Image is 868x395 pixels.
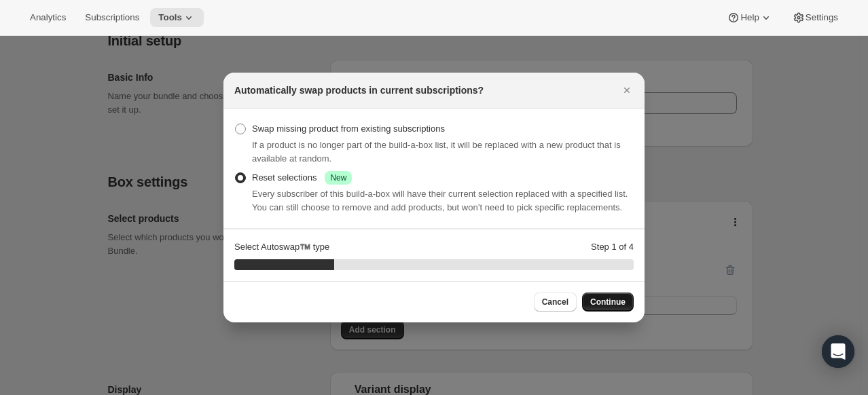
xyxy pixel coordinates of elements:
[534,293,577,312] button: Cancel
[740,12,759,23] span: Help
[784,8,846,27] button: Settings
[252,189,628,212] span: Every subscriber of this build-a-box will have their current selection replaced with a specified ...
[582,293,634,312] button: Continue
[542,297,568,307] span: Cancel
[234,240,329,254] p: Select Autoswap™️ type
[591,240,634,254] p: Step 1 of 4
[252,124,445,134] span: Swap missing product from existing subscriptions
[234,83,484,97] h2: Automatically swap products in current subscriptions?
[85,12,139,23] span: Subscriptions
[806,12,838,23] span: Settings
[22,8,74,27] button: Analytics
[719,8,780,27] button: Help
[252,171,352,185] div: Reset selections
[30,12,66,23] span: Analytics
[590,297,626,307] span: Continue
[150,8,204,27] button: Tools
[330,172,346,183] span: New
[822,335,854,368] div: Open Intercom Messenger
[252,140,621,164] span: If a product is no longer part of the build-a-box list, it will be replaced with a new product th...
[158,12,182,23] span: Tools
[77,8,147,27] button: Subscriptions
[617,81,636,100] button: Close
